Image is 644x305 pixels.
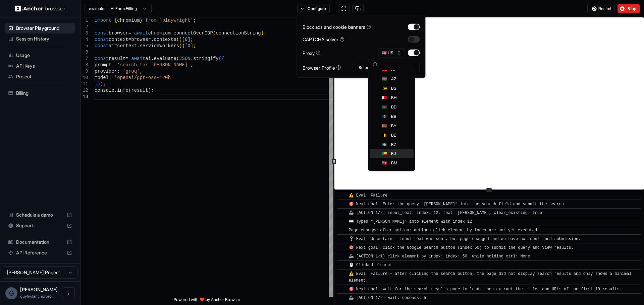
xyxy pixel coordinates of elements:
span: BM [391,161,397,166]
span: ​ [340,253,344,260]
span: 🇧🇧 [382,114,387,119]
div: 13 [80,94,88,100]
button: Open menu [63,287,75,299]
div: Browser Profile [303,64,341,71]
button: Open in full screen [338,4,350,13]
span: ​ [340,286,344,293]
span: 'groq' [123,69,140,74]
span: 🇦🇿 [382,76,387,82]
span: ​ [340,262,344,269]
div: 1 [80,17,88,24]
span: Billing [16,90,72,96]
div: 8 [80,62,88,68]
span: { [221,56,224,61]
span: ) [148,88,151,93]
span: ; [191,37,193,42]
span: const [95,56,109,61]
span: ( [128,88,131,93]
span: Project [16,73,72,80]
span: 0 [187,43,190,49]
span: browser [109,30,128,36]
div: Project [5,71,75,82]
span: 0 [185,37,187,42]
span: 🦾 [ACTION 1/2] input_text: index: 12, text: [PERSON_NAME], clear_existing: True [349,211,542,215]
span: 🦾 [ACTION 1/2] wait: seconds: 5 [349,296,426,300]
span: Restart [598,6,611,11]
span: 🇧🇲 [382,161,387,166]
span: ) [179,37,182,42]
div: API Reference [5,247,75,258]
div: Billing [5,88,75,98]
span: ) [100,81,103,87]
span: ai [145,56,151,61]
span: ⌨️ Typed "[PERSON_NAME]" into element with index 12 [349,219,472,224]
div: Support [5,220,75,231]
span: Usage [16,52,72,59]
span: 'openai/gpt-oss-120b' [114,75,173,80]
span: : [111,62,114,68]
span: ] [191,43,193,49]
button: Stop [618,4,640,13]
span: ) [182,43,184,49]
span: Guy Hayou [20,287,58,292]
span: contexts [154,37,176,42]
span: result [109,56,125,61]
button: 🇺🇸 US [378,48,405,58]
span: ( [213,30,216,36]
span: prompt [95,62,111,68]
span: ( [179,43,182,49]
span: 🖱️ Clicked element [349,263,392,268]
span: Stop [628,6,637,11]
div: G [5,287,17,299]
span: Documentation [16,239,64,245]
div: 12 [80,87,88,94]
span: : [117,69,120,74]
span: example: [89,6,105,11]
span: evaluate [154,56,176,61]
span: . [151,37,154,42]
span: = [128,37,131,42]
span: { [114,18,117,23]
div: 5 [80,43,88,49]
div: API Keys [5,61,75,71]
div: Block ads and cookie banners [303,23,371,30]
span: } [95,81,97,87]
div: 4 [80,36,88,43]
span: BH [391,95,397,100]
div: Usage [5,50,75,61]
span: provider [95,69,117,74]
div: 11 [80,81,88,87]
span: ) [97,81,100,87]
span: . [151,56,154,61]
div: Schedule a demo [5,210,75,220]
span: BB [391,114,396,119]
button: Select Profile... [353,63,420,72]
span: ( [176,37,179,42]
span: 🎯 Next goal: Click the Google Search button (index 50) to submit the query and view results. [349,245,574,250]
span: , [191,62,193,68]
div: Proxy [303,49,321,56]
span: } [140,18,142,23]
span: 🦾 [ACTION 1/1] click_element_by_index: index: 50, while_holding_ctrl: None [349,254,530,259]
span: ( [176,56,179,61]
span: ; [193,18,196,23]
span: context [117,43,137,49]
span: guyh@anchorbrowser.io [20,294,55,299]
div: 9 [80,68,88,75]
span: ( [219,56,221,61]
span: ​ [340,236,344,242]
span: BY [391,123,396,129]
span: 'playwright' [159,18,193,23]
span: BS [391,86,396,91]
span: ​ [340,295,344,301]
button: Restart [587,4,615,13]
span: browser [131,37,151,42]
button: Copy session ID [352,4,364,13]
span: = [125,56,128,61]
span: : [109,75,111,80]
span: ​ [340,244,344,251]
div: CAPTCHA solver [303,36,344,43]
span: BD [391,104,396,110]
span: [ [185,43,187,49]
div: 2 [80,24,88,30]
